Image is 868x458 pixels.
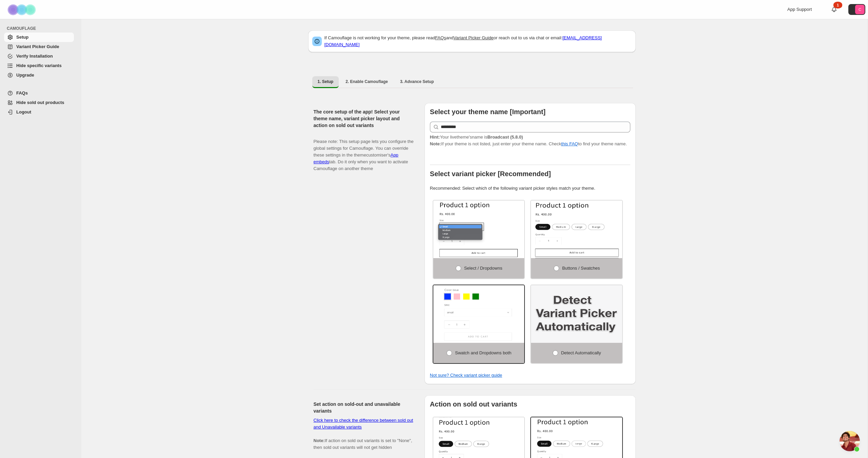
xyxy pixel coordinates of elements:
[787,7,812,12] span: App Support
[430,134,523,140] span: Your live theme's name is
[430,134,440,140] strong: Hint:
[5,0,39,19] img: Camouflage
[561,141,578,146] a: this FAQ
[4,88,74,98] a: FAQs
[430,400,517,408] b: Action on sold out variants
[324,35,632,48] p: If Camouflage is not working for your theme, please read and or reach out to us via chat or email:
[487,134,523,140] strong: Broadcast (5.8.0)
[16,109,31,114] span: Logout
[4,61,74,70] a: Hide specific variants
[7,26,77,31] span: CAMOUFLAGE
[430,134,630,147] p: If your theme is not listed, just enter your theme name. Check to find your theme name.
[4,107,74,117] a: Logout
[314,401,414,414] h2: Set action on sold-out and unavailable variants
[4,70,74,80] a: Upgrade
[433,201,525,258] img: Select / Dropdowns
[833,2,842,8] div: 1
[4,51,74,61] a: Verify Installation
[561,350,601,355] span: Detect Automatically
[346,79,388,84] span: 2. Enable Camouflage
[4,98,74,107] a: Hide sold out products
[562,266,600,271] span: Buttons / Swatches
[435,35,446,40] a: FAQs
[318,79,334,84] span: 1. Setup
[464,266,502,271] span: Select / Dropdowns
[314,418,413,450] span: If action on sold out variants is set to "None", then sold out variants will not get hidden
[430,141,441,146] strong: Note:
[16,72,34,78] span: Upgrade
[16,100,64,105] span: Hide sold out products
[430,170,551,178] b: Select variant picker [Recommended]
[453,35,493,40] a: Variant Picker Guide
[4,33,74,42] a: Setup
[855,5,865,14] span: Avatar with initials C
[314,108,414,129] h2: The core setup of the app! Select your theme name, variant picker layout and action on sold out v...
[859,7,861,12] text: C
[16,63,62,68] span: Hide specific variants
[16,44,59,49] span: Variant Picker Guide
[16,54,53,59] span: Verify Installation
[455,350,511,355] span: Swatch and Dropdowns both
[430,373,502,378] a: Not sure? Check variant picker guide
[314,131,414,172] p: Please note: This setup page lets you configure the global settings for Camouflage. You can overr...
[831,6,837,13] a: 1
[531,201,622,258] img: Buttons / Swatches
[840,431,860,451] div: Open chat
[430,185,630,192] p: Recommended: Select which of the following variant picker styles match your theme.
[433,285,525,343] img: Swatch and Dropdowns both
[430,108,546,116] b: Select your theme name [Important]
[314,418,413,430] a: Click here to check the difference between sold out and Unavailable variants
[16,35,28,40] span: Setup
[400,79,434,84] span: 3. Advance Setup
[848,4,865,15] button: Avatar with initials C
[4,42,74,51] a: Variant Picker Guide
[16,90,28,96] span: FAQs
[314,438,325,443] b: Note:
[531,285,622,343] img: Detect Automatically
